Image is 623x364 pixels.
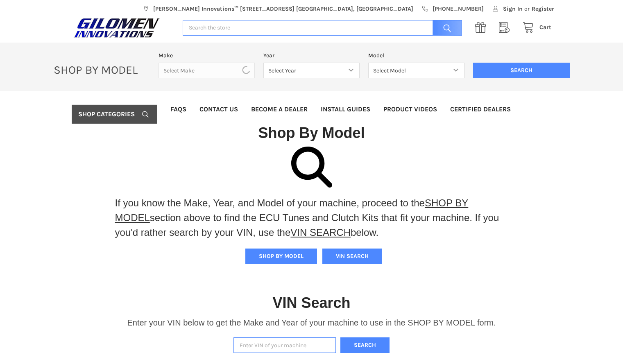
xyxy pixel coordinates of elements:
span: [PHONE_NUMBER] [433,5,484,13]
a: Certified Dealers [444,100,517,119]
a: GILOMEN INNOVATIONS [72,18,174,38]
a: Product Videos [377,100,444,119]
a: Shop Categories [72,105,157,124]
span: Sign In [503,5,523,13]
p: If you know the Make, Year, and Model of your machine, proceed to the section above to find the E... [115,196,508,240]
input: Search [428,20,462,36]
label: Year [263,51,360,60]
a: Install Guides [314,100,377,119]
a: VIN SEARCH [290,227,351,238]
label: Make [159,51,255,60]
p: SHOP BY MODEL [49,63,154,77]
h1: VIN Search [272,294,350,312]
label: Model [368,51,464,60]
a: Become a Dealer [245,100,314,119]
p: Enter your VIN below to get the Make and Year of your machine to use in the SHOP BY MODEL form. [127,317,496,329]
input: Search [473,63,569,78]
input: Enter VIN of your machine [233,337,336,353]
button: Search [340,337,390,353]
button: VIN SEARCH [322,249,382,264]
span: [PERSON_NAME] Innovations™ [STREET_ADDRESS] [GEOGRAPHIC_DATA], [GEOGRAPHIC_DATA] [153,5,413,13]
h1: Shop By Model [72,124,551,142]
img: GILOMEN INNOVATIONS [72,18,162,38]
a: Cart [518,23,551,33]
input: Search the store [183,20,462,36]
a: SHOP BY MODEL [115,197,469,223]
button: SHOP BY MODEL [245,249,317,264]
span: Cart [539,24,551,31]
a: Contact Us [193,100,245,119]
a: FAQs [164,100,193,119]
